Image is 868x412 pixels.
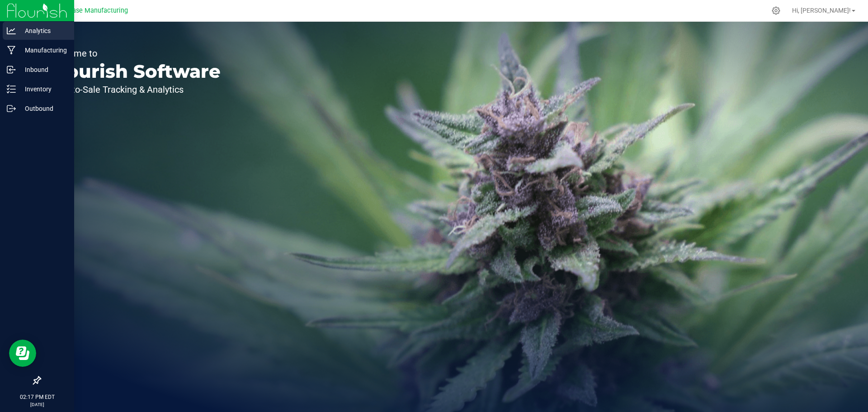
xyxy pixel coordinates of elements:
[770,6,782,15] div: Manage settings
[49,62,221,81] p: Flourish Software
[16,25,70,36] p: Analytics
[7,46,16,55] inline-svg: Manufacturing
[16,103,70,114] p: Outbound
[4,401,70,408] p: [DATE]
[49,49,221,58] p: Welcome to
[9,340,36,367] iframe: Resource center
[7,26,16,35] inline-svg: Analytics
[16,45,70,56] p: Manufacturing
[7,104,16,113] inline-svg: Outbound
[7,65,16,74] inline-svg: Inbound
[16,64,70,75] p: Inbound
[4,393,70,401] p: 02:17 PM EDT
[7,85,16,94] inline-svg: Inventory
[792,7,851,14] span: Hi, [PERSON_NAME]!
[16,84,70,95] p: Inventory
[57,7,128,14] span: Starbase Manufacturing
[49,85,221,94] p: Seed-to-Sale Tracking & Analytics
